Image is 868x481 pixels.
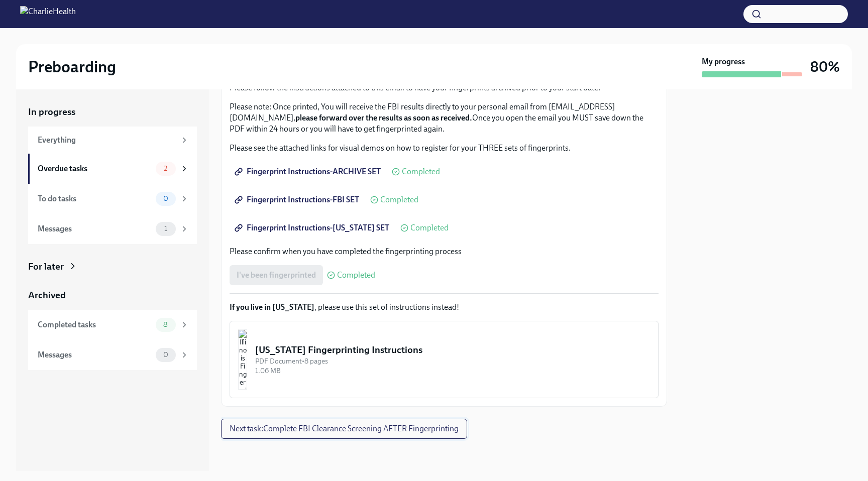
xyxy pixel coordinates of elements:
span: Fingerprint Instructions-ARCHIVE SET [237,167,381,177]
span: 0 [157,351,174,358]
a: Messages1 [28,214,197,244]
a: Completed tasks8 [28,310,197,340]
div: To do tasks [38,193,152,204]
span: Completed [410,224,449,232]
a: For later [28,260,197,273]
a: To do tasks0 [28,184,197,214]
div: Everything [38,135,176,146]
div: Messages [38,223,152,234]
a: Archived [28,289,197,302]
span: Fingerprint Instructions-FBI SET [237,195,359,205]
a: Fingerprint Instructions-[US_STATE] SET [230,218,396,238]
img: CharlieHealth [20,6,76,22]
span: Next task : Complete FBI Clearance Screening AFTER Fingerprinting [230,424,459,434]
div: Completed tasks [38,319,152,330]
a: Everything [28,127,197,154]
span: Completed [380,196,418,204]
span: Fingerprint Instructions-[US_STATE] SET [237,223,389,233]
p: Please note: Once printed, You will receive the FBI results directly to your personal email from ... [230,101,659,135]
span: 8 [157,321,174,328]
a: Fingerprint Instructions-FBI SET [230,190,366,210]
img: Illinois Fingerprinting Instructions [238,329,247,390]
span: 0 [157,195,174,202]
a: Overdue tasks2 [28,154,197,184]
button: Next task:Complete FBI Clearance Screening AFTER Fingerprinting [221,419,467,439]
h2: Preboarding [28,57,116,77]
div: Overdue tasks [38,163,152,174]
div: [US_STATE] Fingerprinting Instructions [255,343,650,356]
p: Please see the attached links for visual demos on how to register for your THREE sets of fingerpr... [230,143,659,154]
span: 1 [158,225,173,232]
p: Please confirm when you have completed the fingerprinting process [230,246,659,257]
strong: If you live in [US_STATE] [230,302,314,312]
div: PDF Document • 8 pages [255,356,650,366]
h3: 80% [810,58,840,76]
div: 1.06 MB [255,366,650,376]
span: 2 [158,165,173,172]
a: Fingerprint Instructions-ARCHIVE SET [230,162,388,182]
strong: My progress [702,56,745,67]
button: [US_STATE] Fingerprinting InstructionsPDF Document•8 pages1.06 MB [230,321,659,398]
div: For later [28,260,64,273]
span: Completed [402,168,440,176]
span: Completed [337,271,375,279]
a: In progress [28,105,197,118]
a: Messages0 [28,340,197,370]
p: , please use this set of instructions instead! [230,302,659,313]
div: Messages [38,349,152,360]
strong: please forward over the results as soon as received. [295,113,472,123]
